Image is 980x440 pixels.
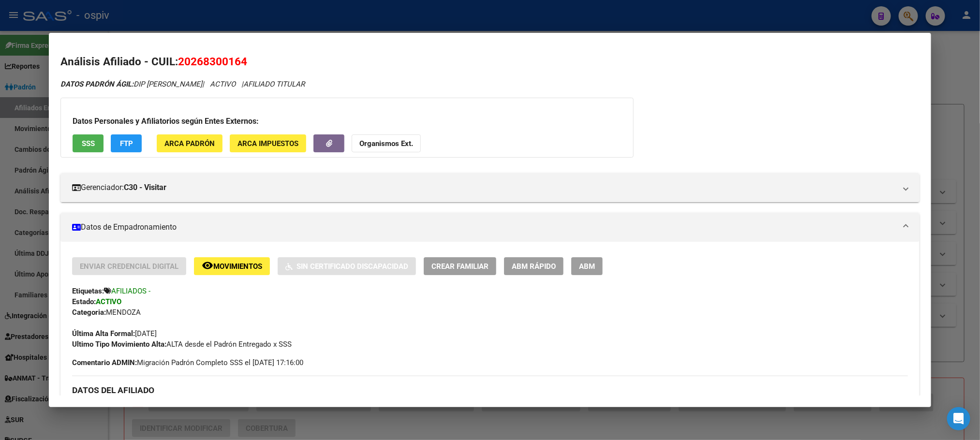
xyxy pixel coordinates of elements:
strong: Comentario ADMIN: [72,358,137,367]
span: ABM Rápido [512,262,556,271]
button: Sin Certificado Discapacidad [278,257,416,275]
strong: Categoria: [72,308,106,317]
span: SSS [82,139,95,148]
strong: Ultimo Tipo Movimiento Alta: [72,340,166,349]
mat-expansion-panel-header: Gerenciador:C30 - Visitar [60,173,919,202]
strong: Última Alta Formal: [72,329,135,338]
span: AFILIADO TITULAR [243,80,305,88]
span: Migración Padrón Completo SSS el [DATE] 17:16:00 [72,357,303,368]
button: FTP [111,134,142,152]
button: Organismos Ext. [352,134,421,152]
span: Movimientos [213,262,262,271]
mat-expansion-panel-header: Datos de Empadronamiento [60,213,919,242]
button: SSS [73,134,104,152]
button: ARCA Impuestos [230,134,306,152]
span: Sin Certificado Discapacidad [297,262,408,271]
span: DIP [PERSON_NAME] [60,80,202,88]
span: [DATE] [72,329,157,338]
span: ARCA Impuestos [238,139,298,148]
button: Enviar Credencial Digital [72,257,186,275]
h3: Datos Personales y Afiliatorios según Entes Externos: [73,116,622,127]
span: ABM [579,262,595,271]
div: MENDOZA [72,307,907,318]
strong: Etiquetas: [72,287,104,295]
strong: Estado: [72,297,96,306]
h2: Análisis Afiliado - CUIL: [60,54,919,70]
strong: ACTIVO [96,297,121,306]
mat-panel-title: Gerenciador: [72,182,896,193]
button: ARCA Padrón [157,134,223,152]
span: FTP [120,139,133,148]
mat-panel-title: Datos de Empadronamiento [72,221,896,233]
div: Open Intercom Messenger [947,407,970,430]
span: Crear Familiar [431,262,489,271]
button: Movimientos [194,257,270,275]
span: Enviar Credencial Digital [80,262,178,271]
button: ABM Rápido [504,257,564,275]
strong: C30 - Visitar [124,182,166,193]
span: 20268300164 [178,55,247,68]
h3: DATOS DEL AFILIADO [72,385,907,396]
span: AFILIADOS - [111,287,150,295]
strong: DATOS PADRÓN ÁGIL: [60,80,134,88]
button: Crear Familiar [424,257,496,275]
i: | ACTIVO | [60,80,305,88]
strong: Organismos Ext. [359,139,413,148]
mat-icon: remove_red_eye [202,260,213,271]
span: ALTA desde el Padrón Entregado x SSS [72,340,292,349]
button: ABM [571,257,603,275]
span: ARCA Padrón [164,139,215,148]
